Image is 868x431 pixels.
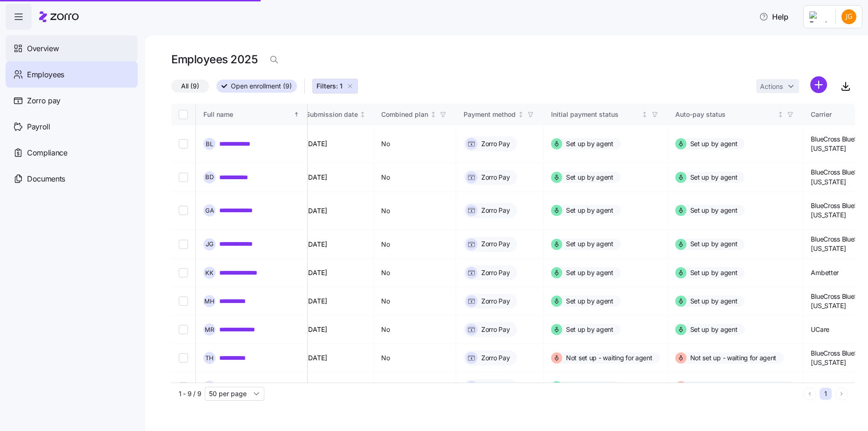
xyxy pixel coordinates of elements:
span: No [381,296,390,306]
img: Employer logo [809,11,828,22]
a: Employees [6,61,138,88]
span: Not set up - waiting for employee [690,382,788,391]
td: [DATE] [298,192,374,230]
span: No [381,139,390,148]
span: Filters: 1 [316,81,343,91]
span: Set up by agent [566,268,613,277]
span: Not set up - waiting for agent [566,353,653,363]
a: Payroll [6,114,138,140]
div: Auto-pay status [675,109,776,120]
th: Payment methodNot sorted [456,104,544,125]
span: Zorro Pay [481,173,510,182]
span: Zorro Pay [481,325,510,334]
span: J G [206,241,214,247]
span: B D [205,174,214,180]
span: All (9) [181,80,199,92]
div: Sorted ascending [293,111,300,118]
td: [DATE] [298,230,374,259]
span: Set up by agent [690,268,738,277]
span: Set up by agent [566,173,613,182]
div: Submission date [306,109,358,120]
span: Zorro Pay [481,206,510,215]
input: Select record 5 [179,268,188,277]
span: Compliance [27,147,67,159]
span: Set up by agent [566,325,613,334]
span: Payroll [27,121,50,133]
span: Set up by agent [566,382,613,391]
td: [DATE] [298,344,374,372]
a: Overview [6,35,138,61]
span: 1 - 9 / 9 [179,389,201,398]
div: Full name [203,109,292,120]
span: No [381,382,390,391]
span: Set up by agent [690,239,738,249]
span: Actions [760,83,783,90]
td: [DATE] [298,287,374,316]
span: Set up by agent [690,325,738,334]
div: Payment method [464,109,516,120]
th: Full nameSorted ascending [196,104,308,125]
td: [DATE] [298,163,374,192]
span: Zorro pay [27,95,61,107]
span: Help [759,11,788,22]
input: Select record 8 [179,353,188,363]
span: Not set up - waiting for agent [690,353,777,363]
input: Select record 3 [179,206,188,215]
span: No [381,206,390,215]
span: M R [205,327,214,333]
span: Zorro Pay [481,268,510,277]
th: Initial payment statusNot sorted [544,104,668,125]
span: Set up by agent [566,296,613,306]
div: Not sorted [641,111,648,118]
span: No [381,240,390,249]
span: Set up by agent [566,206,613,215]
div: Initial payment status [551,109,640,120]
span: Ambetter [811,268,839,277]
span: No [381,173,390,182]
svg: add icon [810,76,827,93]
span: Set up by agent [566,139,613,148]
td: [DATE] [298,259,374,287]
span: No [381,353,390,363]
input: Select record 9 [179,382,188,391]
span: Set up by agent [690,173,738,182]
span: Overview [27,43,59,54]
span: Open enrollment (9) [231,80,292,92]
td: [DATE] [298,316,374,344]
span: G A [205,208,214,214]
span: Zorro Pay [481,382,510,391]
th: Auto-pay statusNot sorted [668,104,804,125]
div: Not sorted [518,111,524,118]
td: [DATE] [298,372,374,401]
span: M H [204,298,215,304]
a: Zorro pay [6,88,138,114]
span: No [381,268,390,277]
span: K K [205,270,214,276]
input: Select record 7 [179,325,188,334]
th: Submission dateNot sorted [298,104,374,125]
span: UCare [811,325,829,334]
button: Help [752,7,796,26]
input: Select all records [179,110,188,119]
input: Select record 4 [179,240,188,249]
div: Not sorted [359,111,366,118]
span: Medica [811,382,833,391]
span: Zorro Pay [481,353,510,363]
input: Select record 1 [179,139,188,148]
span: Zorro Pay [481,239,510,249]
span: Set up by agent [566,239,613,249]
button: Actions [756,79,799,93]
th: Combined planNot sorted [374,104,456,125]
div: Not sorted [777,111,784,118]
span: Zorro Pay [481,139,510,148]
input: Select record 6 [179,296,188,306]
img: be28eee7940ff7541a673135d606113e [841,9,856,24]
span: Employees [27,69,64,81]
h1: Employees 2025 [171,52,257,67]
div: Not sorted [430,111,437,118]
button: Previous page [804,388,816,400]
td: [DATE] [298,125,374,163]
span: No [381,325,390,334]
a: Compliance [6,140,138,166]
span: Zorro Pay [481,296,510,306]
